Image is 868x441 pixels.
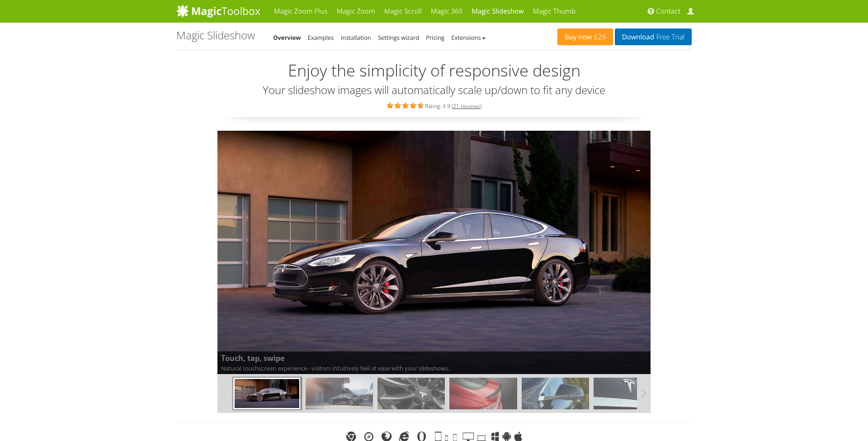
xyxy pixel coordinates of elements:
h2: Enjoy the simplicity of responsive design [176,62,692,80]
img: models-06.jpg [522,378,589,409]
a: Overview [273,33,301,42]
div: Rating: 4.9 ( ) [176,100,692,110]
a: Buy now£29 [557,28,613,45]
span: Contact [656,7,680,16]
a: 21 reviews [453,102,480,110]
img: MagicToolbox.com - Image tools for your website [176,4,260,18]
img: models-03.jpg [377,378,445,409]
img: models-02.jpg [306,378,373,409]
img: models-04.jpg [449,378,517,409]
img: Touch, tap, swipe [217,131,651,375]
a: Pricing [426,33,444,42]
a: Extensions [451,33,485,42]
span: £29 [592,33,606,41]
a: Installation [341,33,371,42]
a: DownloadFree Trial [615,28,692,45]
span: Natural touchscreen experience - visitors intuitively feel at ease with your slideshows. [217,351,651,374]
b: Touch, tap, swipe [221,353,647,364]
img: models-07.jpg [594,378,661,409]
a: Examples [308,33,334,42]
span: Free Trial [654,33,684,41]
h3: Your slideshow images will automatically scale up/down to fit any device [176,84,692,96]
h1: Magic Slideshow [176,29,255,41]
a: Settings wizard [378,33,420,42]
